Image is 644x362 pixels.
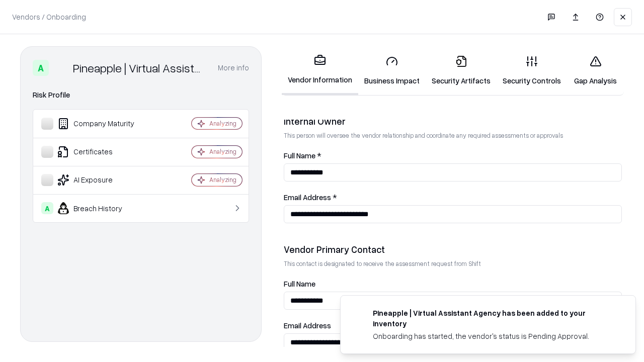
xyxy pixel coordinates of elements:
div: Analyzing [209,119,236,128]
a: Vendor Information [282,46,358,95]
div: Pineapple | Virtual Assistant Agency has been added to your inventory [373,308,611,329]
div: Analyzing [209,175,236,184]
label: Full Name * [284,152,622,159]
div: AI Exposure [41,174,162,186]
div: Onboarding has started, the vendor's status is Pending Approval. [373,331,611,341]
div: Breach History [41,202,162,214]
div: Pineapple | Virtual Assistant Agency [73,60,206,76]
p: This contact is designated to receive the assessment request from Shift [284,259,622,268]
div: Internal Owner [284,115,622,127]
img: Pineapple | Virtual Assistant Agency [53,60,69,76]
div: Company Maturity [41,118,162,130]
div: Analyzing [209,147,236,156]
p: Vendors / Onboarding [12,12,86,22]
div: A [33,60,49,76]
div: Certificates [41,146,162,158]
label: Email Address [284,322,622,329]
div: Vendor Primary Contact [284,243,622,255]
button: More info [218,59,249,77]
div: Risk Profile [33,89,249,101]
img: trypineapple.com [353,308,365,320]
a: Business Impact [358,47,426,94]
a: Security Controls [497,47,567,94]
p: This person will oversee the vendor relationship and coordinate any required assessments or appro... [284,131,622,140]
a: Security Artifacts [426,47,497,94]
label: Full Name [284,280,622,288]
a: Gap Analysis [567,47,624,94]
div: A [41,202,53,214]
label: Email Address * [284,194,622,201]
